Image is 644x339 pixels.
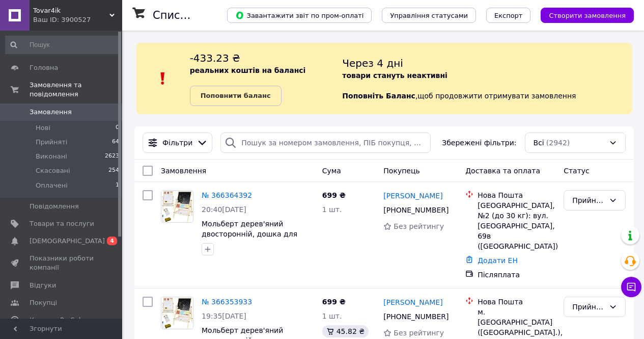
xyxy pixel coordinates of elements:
a: [PERSON_NAME] [383,297,442,307]
span: Скасовані [36,166,70,175]
div: , щоб продовжити отримувати замовлення [342,51,632,106]
span: -433.23 ₴ [190,52,240,64]
span: 699 ₴ [322,298,346,306]
span: Виконані [36,152,67,161]
img: Фото товару [161,297,192,329]
button: Експорт [486,8,531,23]
span: [DEMOGRAPHIC_DATA] [30,237,105,246]
span: 64 [112,138,119,147]
b: Поповніть Баланс [342,92,415,100]
span: 20:40[DATE] [202,205,246,214]
span: Прийняті [36,138,67,147]
span: Без рейтингу [394,329,444,337]
span: Товари та послуги [30,219,94,228]
button: Чат з покупцем [621,277,641,297]
div: 45.82 ₴ [322,325,369,337]
span: Каталог ProSale [30,316,85,325]
div: [GEOGRAPHIC_DATA], №2 (до 30 кг): вул. [GEOGRAPHIC_DATA], 69в ([GEOGRAPHIC_DATA]) [478,200,555,251]
span: Фільтри [162,138,192,148]
a: Додати ЕН [478,256,518,265]
span: Cума [322,167,341,175]
span: Без рейтингу [394,222,444,230]
button: Завантажити звіт по пром-оплаті [227,8,372,23]
div: [PHONE_NUMBER] [381,203,449,217]
span: Показники роботи компанії [30,254,94,272]
span: Статус [564,167,590,175]
a: [PERSON_NAME] [383,191,442,201]
span: Всі [534,138,544,148]
a: Фото товару [161,297,193,329]
span: 1 [116,181,119,190]
button: Управління статусами [382,8,476,23]
a: Поповнити баланс [190,86,282,106]
a: Створити замовлення [530,11,634,19]
span: 19:35[DATE] [202,312,246,320]
a: Фото товару [161,190,193,223]
span: 254 [108,166,119,175]
input: Пошук [5,36,120,54]
div: Прийнято [572,301,605,312]
span: Tovar4ik [33,6,109,15]
span: Нові [36,123,50,133]
span: Оплачені [36,181,68,190]
a: № 366353933 [202,298,252,306]
span: Замовлення [161,167,206,175]
img: Фото товару [161,191,192,222]
b: реальних коштів на балансі [190,66,306,74]
span: Доставка та оплата [465,167,540,175]
button: Створити замовлення [541,8,634,23]
div: [PHONE_NUMBER] [381,309,449,324]
span: Створити замовлення [549,12,626,19]
div: Нова Пошта [478,297,555,307]
div: Нова Пошта [478,190,555,200]
span: Головна [30,63,58,72]
a: Мольберт дерев'яний двосторонній, дошка для малювання Kruzzel 22472 [202,220,297,248]
b: Поповнити баланс [201,92,271,99]
span: 1 шт. [322,205,342,214]
span: Повідомлення [30,202,79,211]
span: 0 [116,123,119,133]
a: № 366364392 [202,191,252,199]
span: Замовлення [30,108,72,117]
b: товари стануть неактивні [342,71,447,80]
span: 4 [107,237,117,245]
span: Збережені фільтри: [442,138,516,148]
span: Управління статусами [390,12,468,19]
img: :exclamation: [155,71,171,86]
input: Пошук за номером замовлення, ПІБ покупця, номером телефону, Email, номером накладної [220,133,431,153]
h1: Список замовлень [153,9,256,21]
span: Відгуки [30,281,56,290]
span: Через 4 дні [342,57,403,69]
span: 699 ₴ [322,191,346,199]
span: Замовлення та повідомлення [30,81,122,99]
span: 2623 [105,152,119,161]
span: (2942) [546,139,570,147]
span: Завантажити звіт по пром-оплаті [235,11,363,20]
span: 1 шт. [322,312,342,320]
div: Післяплата [478,270,555,280]
span: Експорт [494,12,523,19]
div: Прийнято [572,195,605,206]
div: Ваш ID: 3900527 [33,15,122,24]
span: Покупець [383,167,419,175]
span: Покупці [30,298,57,307]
